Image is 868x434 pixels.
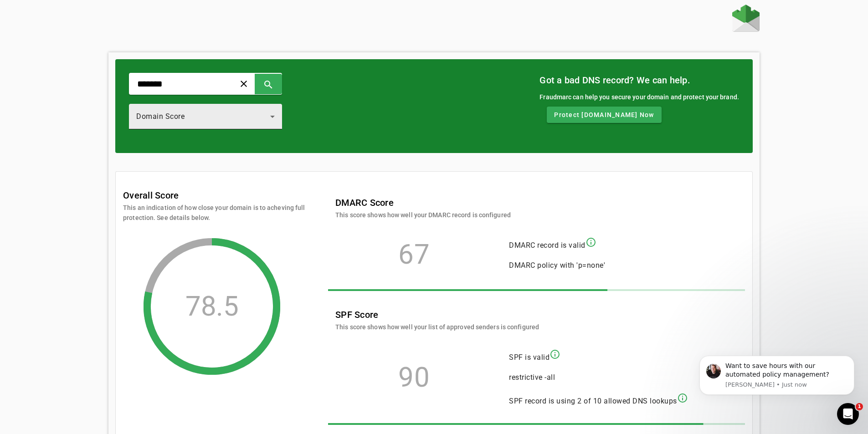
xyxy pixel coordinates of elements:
[509,261,605,270] span: DMARC policy with 'p=none'
[732,5,760,32] img: Fraudmarc Logo
[335,250,493,259] div: 67
[554,110,654,119] span: Protect [DOMAIN_NAME] Now
[539,92,739,102] div: Fraudmarc can help you secure your domain and protect your brand.
[550,349,560,360] mat-icon: info_outline
[335,322,539,332] mat-card-subtitle: This score shows how well your list of approved senders is configured
[686,342,868,409] iframe: Intercom notifications message
[509,397,677,405] span: SPF record is using 2 of 10 allowed DNS lookups
[136,112,185,121] span: Domain Score
[509,353,550,362] span: SPF is valid
[732,5,760,34] a: Home
[509,241,586,250] span: DMARC record is valid
[837,403,859,425] iframe: Intercom live chat
[856,403,863,410] span: 1
[185,302,238,311] div: 78.5
[123,188,179,203] mat-card-title: Overall Score
[335,195,511,210] mat-card-title: DMARC Score
[335,307,539,322] mat-card-title: SPF Score
[547,107,661,123] button: Protect [DOMAIN_NAME] Now
[586,237,596,248] mat-icon: info_outline
[539,73,739,87] mat-card-title: Got a bad DNS record? We can help.
[509,373,555,382] span: restrictive -all
[335,373,493,382] div: 90
[335,210,511,220] mat-card-subtitle: This score shows how well your DMARC record is configured
[677,393,688,403] mat-icon: info_outline
[123,203,305,223] mat-card-subtitle: This an indication of how close your domain is to acheving full protection. See details below.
